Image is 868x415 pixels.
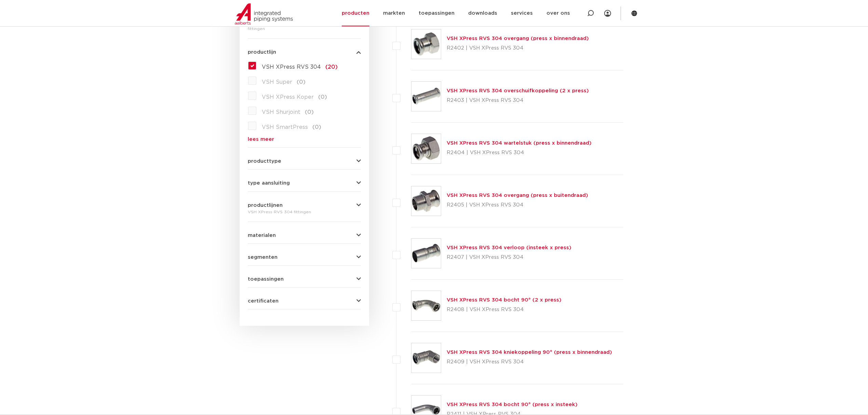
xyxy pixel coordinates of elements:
[305,109,314,115] span: (0)
[248,255,361,260] button: segmenten
[447,88,589,93] a: VSH XPress RVS 304 overschuifkoppeling (2 x press)
[447,200,588,211] p: R2405 | VSH XPress RVS 304
[411,239,441,268] img: Thumbnail for VSH XPress RVS 304 verloop (insteek x press)
[411,186,441,216] img: Thumbnail for VSH XPress RVS 304 overgang (press x buitendraad)
[248,233,361,238] button: materialen
[248,298,279,304] span: certificaten
[248,203,283,208] span: productlijnen
[411,134,441,163] img: Thumbnail for VSH XPress RVS 304 wartelstuk (press x binnendraad)
[447,252,571,263] p: R2407 | VSH XPress RVS 304
[248,233,276,238] span: materialen
[447,43,589,54] p: R2402 | VSH XPress RVS 304
[248,208,361,216] div: VSH XPress RVS 304 fittingen
[248,159,361,164] button: producttype
[262,109,300,115] span: VSH Shurjoint
[411,343,441,373] img: Thumbnail for VSH XPress RVS 304 kniekoppeling 90° (press x binnendraad)
[262,124,308,130] span: VSH SmartPress
[447,304,561,315] p: R2408 | VSH XPress RVS 304
[297,79,306,85] span: (0)
[248,180,290,186] span: type aansluiting
[411,291,441,320] img: Thumbnail for VSH XPress RVS 304 bocht 90° (2 x press)
[325,64,338,70] span: (20)
[411,29,441,59] img: Thumbnail for VSH XPress RVS 304 overgang (press x binnendraad)
[248,298,361,304] button: certificaten
[248,180,361,186] button: type aansluiting
[262,94,314,100] span: VSH XPress Koper
[248,277,284,282] span: toepassingen
[248,203,361,208] button: productlijnen
[447,402,578,407] a: VSH XPress RVS 304 bocht 90° (press x insteek)
[262,79,292,85] span: VSH Super
[248,137,361,142] a: lees meer
[447,350,612,355] a: VSH XPress RVS 304 kniekoppeling 90° (press x binnendraad)
[447,147,592,158] p: R2404 | VSH XPress RVS 304
[312,124,321,130] span: (0)
[447,36,589,41] a: VSH XPress RVS 304 overgang (press x binnendraad)
[447,193,588,198] a: VSH XPress RVS 304 overgang (press x buitendraad)
[447,245,571,250] a: VSH XPress RVS 304 verloop (insteek x press)
[248,50,361,55] button: productlijn
[248,159,281,164] span: producttype
[248,277,361,282] button: toepassingen
[447,95,589,106] p: R2403 | VSH XPress RVS 304
[447,357,612,367] p: R2409 | VSH XPress RVS 304
[248,50,276,55] span: productlijn
[447,297,561,303] a: VSH XPress RVS 304 bocht 90° (2 x press)
[262,64,321,70] span: VSH XPress RVS 304
[447,140,592,146] a: VSH XPress RVS 304 wartelstuk (press x binnendraad)
[248,25,361,33] div: fittingen
[248,255,277,260] span: segmenten
[411,82,441,111] img: Thumbnail for VSH XPress RVS 304 overschuifkoppeling (2 x press)
[318,94,327,100] span: (0)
